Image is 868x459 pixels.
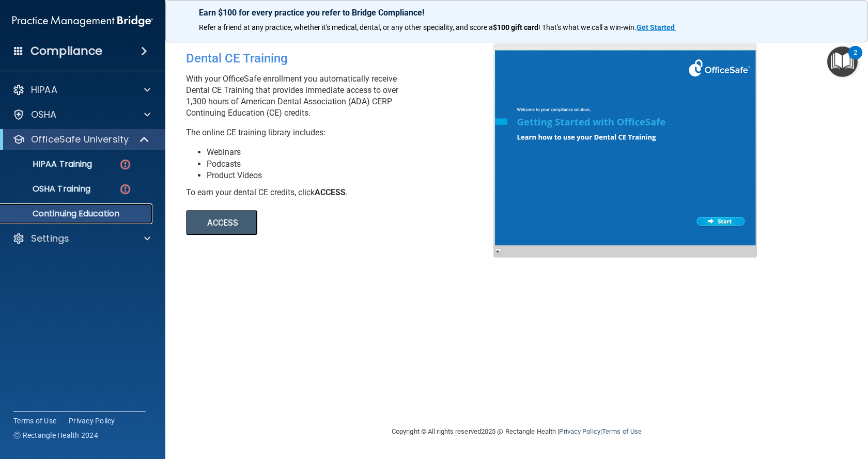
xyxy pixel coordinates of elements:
p: OSHA Training [7,184,90,194]
div: 2 [854,53,857,66]
a: OSHA [12,108,150,121]
span: Refer a friend at any practice, whether it's medical, dental, or any other speciality, and score a [199,23,493,31]
b: ACCESS [315,187,346,197]
a: HIPAA [12,84,150,96]
a: Terms of Use [13,416,56,426]
p: Continuing Education [7,209,148,219]
p: With your OfficeSafe enrollment you automatically receive Dental CE Training that provides immedi... [186,73,501,119]
a: Get Started [637,23,676,31]
a: OfficeSafe University [12,133,150,146]
li: Podcasts [207,159,501,170]
p: HIPAA Training [7,159,92,169]
li: Product Videos [207,170,501,181]
img: danger-circle.6113f641.png [119,183,132,196]
a: Settings [12,232,150,245]
a: Terms of Use [602,428,642,435]
a: Privacy Policy [69,416,115,426]
p: OSHA [31,108,57,121]
strong: Get Started [637,23,675,31]
button: ACCESS [186,210,257,235]
h4: Compliance [30,44,102,58]
p: The online CE training library includes: [186,127,501,138]
strong: $100 gift card [493,23,538,31]
a: ACCESS [186,219,469,227]
span: Ⓒ Rectangle Health 2024 [13,430,98,440]
div: Dental CE Training [186,43,501,73]
p: HIPAA [31,84,57,96]
img: PMB logo [12,11,153,31]
p: OfficeSafe University [31,133,129,146]
a: Privacy Policy [559,428,600,435]
p: Settings [31,232,69,245]
img: danger-circle.6113f641.png [119,158,132,171]
li: Webinars [207,147,501,158]
p: Earn $100 for every practice you refer to Bridge Compliance! [199,8,834,18]
span: ! That's what we call a win-win. [538,23,637,31]
button: Open Resource Center, 2 new notifications [827,46,858,77]
div: To earn your dental CE credits, click . [186,187,501,198]
div: Copyright © All rights reserved 2025 @ Rectangle Health | | [328,415,705,448]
